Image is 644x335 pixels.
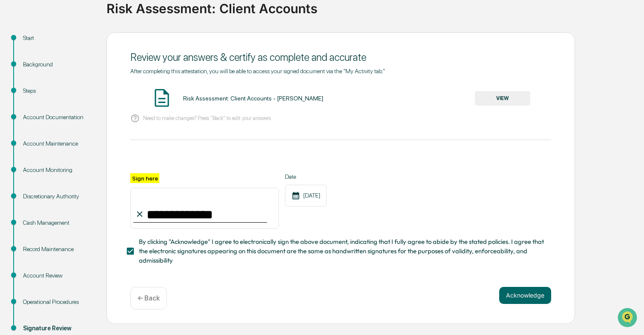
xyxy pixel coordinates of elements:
[23,34,93,43] div: Start
[130,173,159,183] label: Sign here
[143,115,271,121] p: Need to make changes? Press "Back" to edit your answers
[23,139,93,148] div: Account Maintenance
[9,124,15,131] div: 🔎
[23,113,93,122] div: Account Documentation
[23,298,93,306] div: Operational Procedures
[151,87,172,109] img: Document Icon
[70,107,106,116] span: Attestations
[145,68,155,78] button: Start new chat
[617,307,640,330] iframe: Open customer support
[5,120,57,135] a: 🔎Data Lookup
[23,60,93,69] div: Background
[17,123,54,132] span: Data Lookup
[183,95,323,102] div: Risk Assessment: Client Accounts - [PERSON_NAME]
[285,185,327,206] div: [DATE]
[499,287,551,304] button: Acknowledge
[23,218,93,227] div: Cash Management
[23,166,93,175] div: Account Monitoring
[23,86,93,95] div: Steps
[29,74,108,80] div: We're available if you need us!
[23,271,93,280] div: Account Review
[17,107,55,116] span: Preclearance
[138,294,160,302] p: ← Back
[475,91,530,106] button: VIEW
[139,237,544,266] span: By clicking "Acknowledge" I agree to electronically sign the above document, indicating that I fu...
[22,39,141,48] input: Clear
[9,65,24,80] img: 1746055101610-c473b297-6a78-478c-a979-82029cc54cd1
[130,51,551,63] div: Review your answers & certify as complete and accurate
[9,108,15,115] div: 🖐️
[58,104,109,119] a: 🗄️Attestations
[285,173,327,180] label: Date
[23,324,93,333] div: Signature Review
[9,18,155,31] p: How can we help?
[23,192,93,201] div: Discretionary Authority
[85,144,103,151] span: Pylon
[29,65,140,74] div: Start new chat
[62,108,69,115] div: 🗄️
[5,104,58,119] a: 🖐️Preclearance
[60,144,103,151] a: Powered byPylon
[130,68,385,74] span: After completing this attestation, you will be able to access your signed document via the "My Ac...
[23,245,93,254] div: Record Maintenance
